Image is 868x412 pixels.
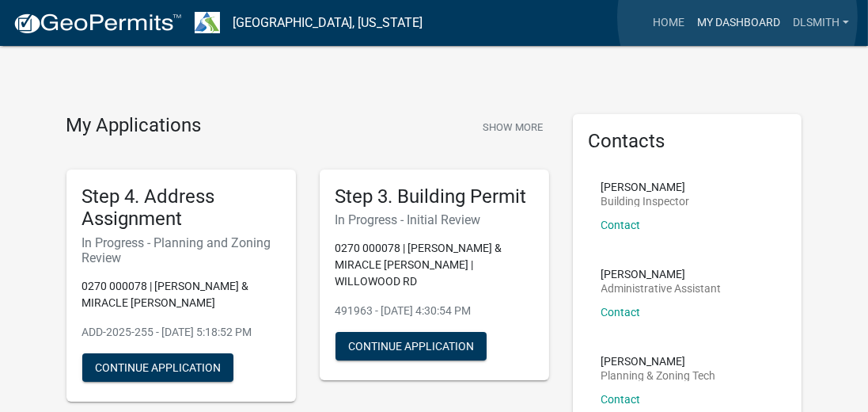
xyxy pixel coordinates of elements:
h4: My Applications [66,114,202,138]
a: Contact [601,219,641,231]
p: Planning & Zoning Tech [601,370,716,381]
a: Contact [601,393,641,406]
p: Administrative Assistant [601,283,722,294]
h5: Step 3. Building Permit [335,185,533,208]
p: 0270 000078 | [PERSON_NAME] & MIRACLE [PERSON_NAME] [82,278,280,311]
img: Troup County, Georgia [195,12,220,33]
a: My Dashboard [691,8,787,38]
h6: In Progress - Initial Review [335,212,533,227]
a: [GEOGRAPHIC_DATA], [US_STATE] [233,10,423,36]
p: [PERSON_NAME] [601,269,722,280]
button: Continue Application [82,353,233,382]
h5: Step 4. Address Assignment [82,185,280,231]
h5: Contacts [589,130,787,153]
p: ADD-2025-255 - [DATE] 5:18:52 PM [82,324,280,341]
p: [PERSON_NAME] [601,181,690,193]
p: 0270 000078 | [PERSON_NAME] & MIRACLE [PERSON_NAME] | WILLOWOOD RD [335,240,533,290]
a: Home [646,8,691,38]
a: Dlsmith [787,8,855,38]
button: Show More [476,114,549,140]
button: Continue Application [335,332,487,360]
p: 491963 - [DATE] 4:30:54 PM [335,303,533,319]
h6: In Progress - Planning and Zoning Review [82,235,280,265]
p: [PERSON_NAME] [601,356,716,367]
p: Building Inspector [601,196,690,207]
a: Contact [601,306,641,319]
